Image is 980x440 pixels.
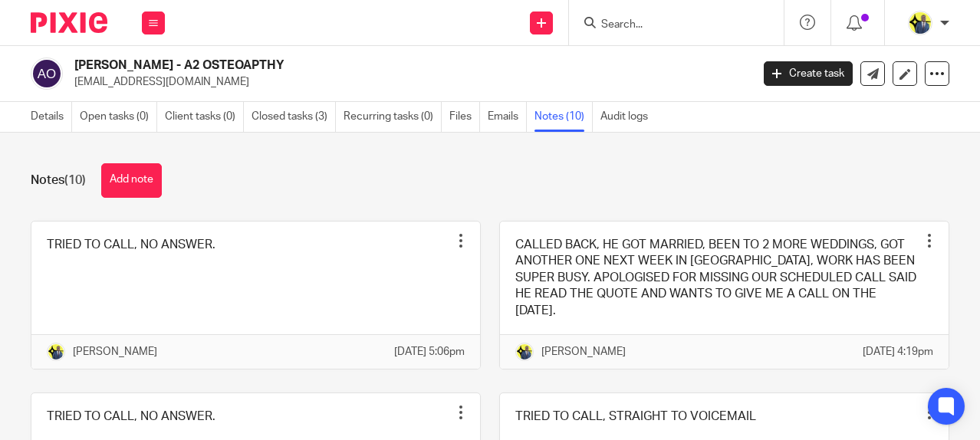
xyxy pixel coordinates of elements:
[394,344,465,360] p: [DATE] 5:06pm
[541,344,626,360] p: [PERSON_NAME]
[31,12,107,33] img: Pixie
[74,74,741,90] p: [EMAIL_ADDRESS][DOMAIN_NAME]
[31,102,72,132] a: Details
[488,102,527,132] a: Emails
[31,57,63,90] img: svg%3E
[47,343,65,361] img: Dennis-Starbridge.jpg
[534,102,593,132] a: Notes (10)
[344,102,442,132] a: Recurring tasks (0)
[73,344,157,360] p: [PERSON_NAME]
[80,102,157,132] a: Open tasks (0)
[908,11,932,35] img: Dennis-Starbridge.jpg
[449,102,480,132] a: Files
[515,343,534,361] img: Dennis-Starbridge.jpg
[74,57,607,74] h2: [PERSON_NAME] - A2 OSTEOAPTHY
[863,344,933,360] p: [DATE] 4:19pm
[252,102,336,132] a: Closed tasks (3)
[600,18,738,32] input: Search
[101,163,162,198] button: Add note
[764,61,853,86] a: Create task
[31,172,86,189] h1: Notes
[165,102,244,132] a: Client tasks (0)
[600,102,656,132] a: Audit logs
[64,174,86,186] span: (10)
